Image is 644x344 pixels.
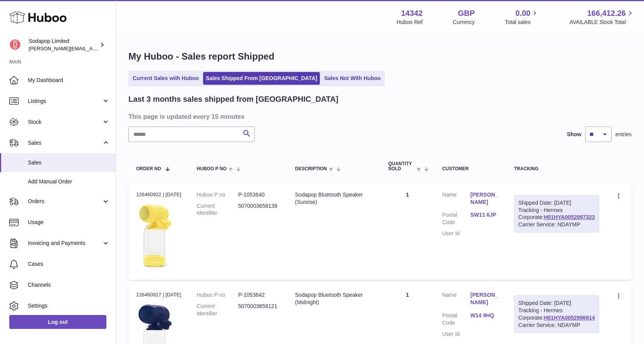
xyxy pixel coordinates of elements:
div: Currency [453,19,475,26]
div: Shipped Date: [DATE] [518,300,595,307]
img: 143421756564722.jpg [136,200,175,270]
a: W14 9HQ [470,312,499,319]
a: H01HYA0052996814 [544,315,595,321]
dt: Huboo P no [197,291,238,299]
span: Settings [28,302,110,310]
dt: Postal Code [442,211,470,226]
dt: Name [442,291,470,308]
label: Show [567,131,581,138]
span: Stock [28,118,102,126]
span: Sales [28,139,102,147]
dd: 5070003658138 [238,202,280,217]
strong: 14342 [401,8,423,19]
a: SW11 6JP [470,211,499,219]
dt: User Id [442,230,470,237]
span: [PERSON_NAME][EMAIL_ADDRESS][DOMAIN_NAME] [29,45,155,51]
dt: User Id [442,330,470,338]
span: Total sales [505,19,539,26]
span: Listings [28,98,102,105]
dd: P-1053640 [238,191,280,199]
a: 166,412.26 AVAILABLE Stock Total [569,8,635,26]
div: Carrier Service: NDAYMP [518,322,595,329]
dd: P-1053642 [238,291,280,299]
img: david@sodapop-audio.co.uk [9,39,21,51]
dt: Postal Code [442,312,470,327]
td: 1 [381,183,435,280]
span: Huboo P no [197,166,227,171]
span: 0.00 [516,8,531,19]
div: Carrier Service: NDAYMP [518,221,595,228]
div: Sodapop Limited [29,38,98,52]
div: 126460917 | [DATE] [136,291,181,298]
div: Sodapop Bluetooth Speaker (Midnight) [295,291,373,306]
span: 166,412.26 [587,8,626,19]
a: Sales Not With Huboo [321,72,383,85]
div: Sodapop Bluetooth Speaker (Sunrise) [295,191,373,206]
dt: Current identifier [197,202,238,217]
strong: GBP [458,8,475,19]
span: Invoicing and Payments [28,240,102,247]
span: entries [615,131,632,138]
dt: Name [442,191,470,208]
div: Tracking [514,166,599,171]
a: [PERSON_NAME] [470,191,499,206]
span: Usage [28,219,110,226]
div: Tracking - Hermes Corporate: [514,295,599,333]
span: My Dashboard [28,77,110,84]
div: 126460922 | [DATE] [136,191,181,198]
div: Tracking - Hermes Corporate: [514,195,599,233]
span: Order No [136,166,161,171]
span: Quantity Sold [388,161,415,171]
span: Sales [28,159,110,166]
span: AVAILABLE Stock Total [569,19,635,26]
a: Sales Shipped From [GEOGRAPHIC_DATA] [203,72,320,85]
h2: Last 3 months sales shipped from [GEOGRAPHIC_DATA] [128,94,338,104]
span: Channels [28,281,110,289]
a: H01HYA0052997323 [544,214,595,220]
a: [PERSON_NAME] [470,291,499,306]
div: Shipped Date: [DATE] [518,199,595,207]
a: Current Sales with Huboo [130,72,202,85]
span: Description [295,166,327,171]
span: Cases [28,260,110,268]
a: 0.00 Total sales [505,8,539,26]
span: Add Manual Order [28,178,110,185]
dt: Huboo P no [197,191,238,199]
div: Huboo Ref [397,19,423,26]
div: Customer [442,166,499,171]
h3: This page is updated every 15 minutes [128,112,630,121]
span: Orders [28,198,102,205]
h1: My Huboo - Sales report Shipped [128,50,632,63]
a: Log out [9,315,106,329]
dd: 5070003658121 [238,303,280,317]
dt: Current identifier [197,303,238,317]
